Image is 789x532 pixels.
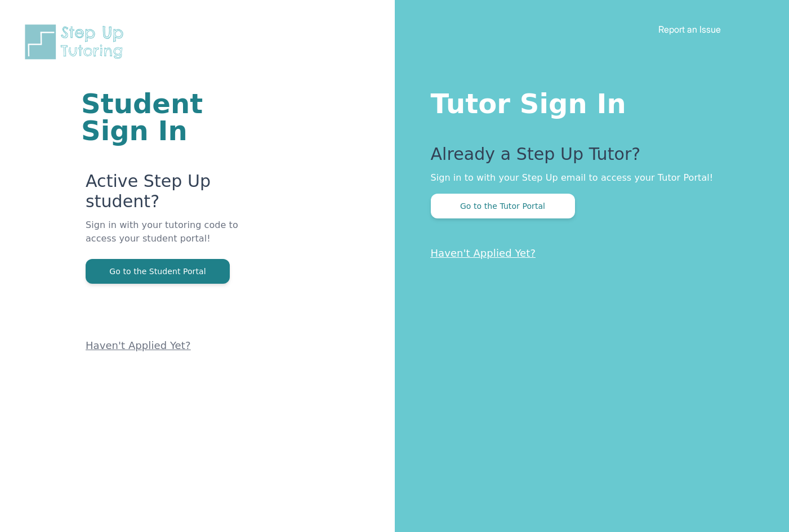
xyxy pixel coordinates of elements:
[431,247,536,259] a: Haven't Applied Yet?
[86,259,230,284] button: Go to the Student Portal
[658,24,721,35] a: Report an Issue
[431,86,745,117] h1: Tutor Sign In
[86,171,260,218] p: Active Step Up student?
[431,144,745,171] p: Already a Step Up Tutor?
[86,266,230,276] a: Go to the Student Portal
[86,218,260,259] p: Sign in with your tutoring code to access your student portal!
[431,171,745,185] p: Sign in to with your Step Up email to access your Tutor Portal!
[23,23,131,61] img: Step Up Tutoring horizontal logo
[431,200,575,211] a: Go to the Tutor Portal
[431,194,575,218] button: Go to the Tutor Portal
[86,339,191,351] a: Haven't Applied Yet?
[81,90,260,144] h1: Student Sign In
